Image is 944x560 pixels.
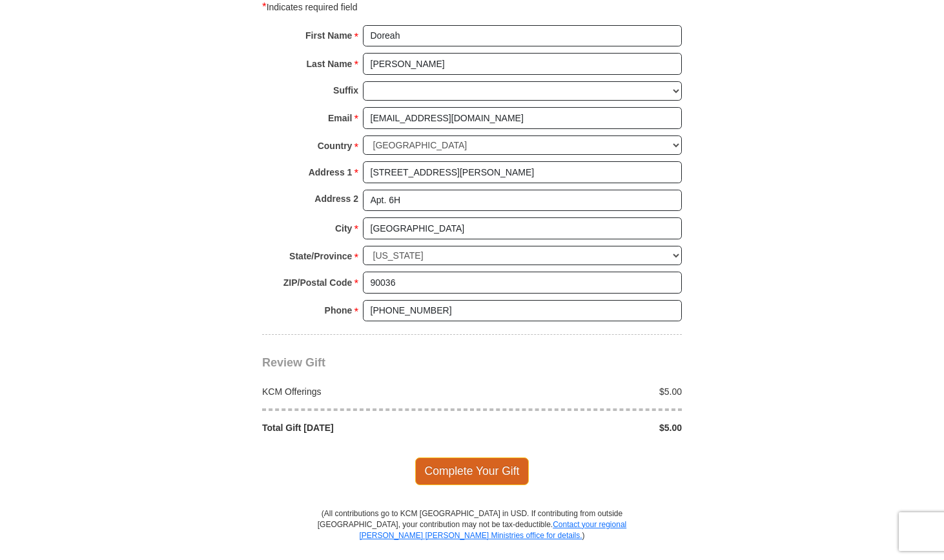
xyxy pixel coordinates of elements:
[262,356,325,369] span: Review Gift
[325,301,353,319] strong: Phone
[415,457,529,485] span: Complete Your Gift
[283,274,353,292] strong: ZIP/Postal Code
[289,247,352,265] strong: State/Province
[314,190,358,208] strong: Address 2
[309,163,353,181] strong: Address 1
[472,385,689,398] div: $5.00
[472,421,689,434] div: $5.00
[333,81,358,99] strong: Suffix
[305,26,352,45] strong: First Name
[359,520,626,540] a: Contact your regional [PERSON_NAME] [PERSON_NAME] Ministries office for details.
[256,385,473,398] div: KCM Offerings
[335,219,352,237] strong: City
[328,109,352,127] strong: Email
[256,421,473,434] div: Total Gift [DATE]
[318,137,353,155] strong: Country
[307,55,353,73] strong: Last Name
